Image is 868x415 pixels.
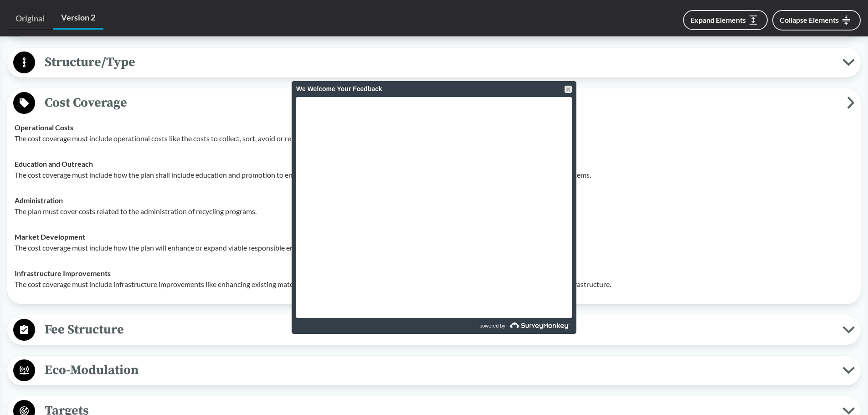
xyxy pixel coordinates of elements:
p: The cost coverage must include operational costs like the costs to collect, sort, avoid or remove... [15,133,853,144]
button: Cost Coverage [10,92,858,115]
button: Fee Structure [10,318,858,342]
span: Eco-Modulation [35,360,842,380]
span: Fee Structure [35,319,842,340]
span: Cost Coverage [35,92,847,113]
button: Structure/Type [10,51,858,74]
strong: Market Development [15,232,85,241]
span: Structure/Type [35,52,842,72]
p: The cost coverage must include infrastructure improvements like enhancing existing materials recy... [15,279,853,290]
span: powered by [479,318,505,334]
button: Eco-Modulation [10,359,858,382]
button: Expand Elements [683,10,768,30]
a: Version 2 [53,7,103,30]
button: Collapse Elements [772,10,861,31]
p: The cost coverage must include how the plan will enhance or expand viable responsible end markets... [15,242,853,253]
strong: Infrastructure Improvements [15,269,111,277]
div: We Welcome Your Feedback [296,81,572,97]
a: powered by [435,318,572,334]
strong: Administration [15,196,63,205]
strong: Education and Outreach [15,159,93,168]
p: The plan must cover costs related to the administration of recycling programs. [15,206,853,217]
a: Original [7,8,53,29]
strong: Operational Costs [15,123,73,132]
p: The cost coverage must include how the plan shall include education and promotion to encourage pr... [15,169,853,180]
